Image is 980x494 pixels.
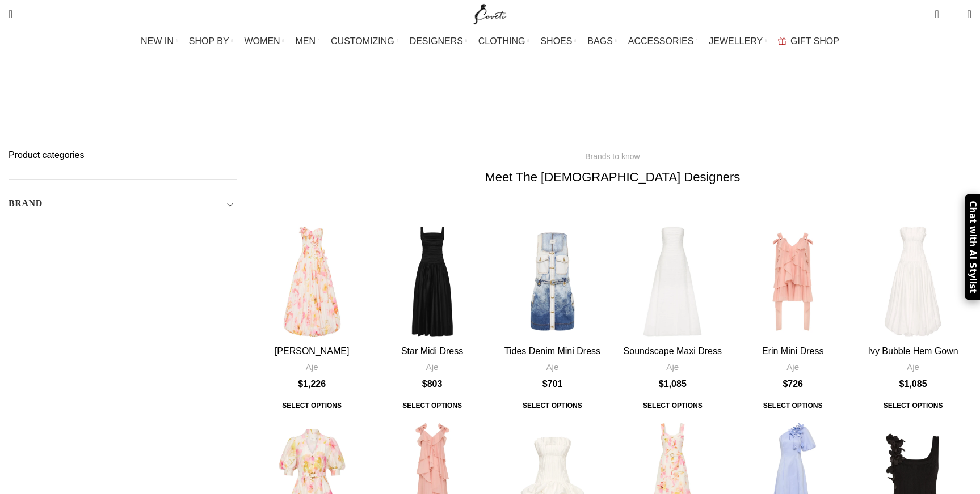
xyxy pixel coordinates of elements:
a: SHOP BY [189,30,233,53]
a: Select options for “Erin Mini Dress” [755,396,831,416]
span: Select options [274,396,350,416]
h1: [DEMOGRAPHIC_DATA] designers fashion brands to know [161,65,819,95]
span: SHOP BY [189,36,229,46]
bdi: 701 [542,379,563,389]
a: JEWELLERY [709,30,767,53]
a: Soundscape Maxi Dress [614,223,731,340]
bdi: 1,085 [899,379,927,389]
a: MEN [296,30,319,53]
a: Select options for “Tides Denim Mini Dress” [515,396,590,416]
a: Search [3,3,18,25]
span: NEW IN [141,36,174,46]
a: Soundscape Maxi Dress [624,346,722,356]
a: CUSTOMIZING [331,30,398,53]
a: Ivy Bubble Hem Gown [868,346,958,356]
bdi: 803 [422,379,443,389]
h5: Product categories [9,149,237,161]
span: CLOTHING [478,36,525,46]
a: Select options for “Ivy Bubble Hem Gown” [876,396,951,416]
a: BAGS [587,30,616,53]
a: SHOES [540,30,576,53]
span: Select options [515,396,590,416]
div: My Wishlist [948,3,959,25]
span: [DEMOGRAPHIC_DATA] designers fashion brands to know [381,103,634,113]
bdi: 726 [783,379,803,389]
span: Select options [876,396,951,416]
span: $ [422,379,427,389]
a: ACCESSORIES [628,30,698,53]
bdi: 1,226 [298,379,326,389]
span: $ [783,379,788,389]
span: $ [659,379,664,389]
span: BAGS [587,36,612,46]
span: Select options [635,396,710,416]
span: MEN [296,36,316,46]
span: ACCESSORIES [628,36,694,46]
span: 0 [936,6,944,14]
a: Tides Denim Mini Dress [504,346,600,356]
a: Gracie Gown [254,223,371,340]
a: Ivy Bubble Hem Gown [855,223,971,340]
a: Erin Mini Dress [762,346,823,356]
a: Home [345,103,369,113]
span: $ [298,379,303,389]
a: Star Midi Dress [374,223,491,340]
div: Toggle filter [9,197,237,217]
h4: Meet The [DEMOGRAPHIC_DATA] Designers [485,169,740,186]
a: Aje [907,361,919,373]
span: Select options [755,396,831,416]
a: Aje [666,361,679,373]
span: GIFT SHOP [790,36,839,46]
span: CUSTOMIZING [331,36,394,46]
a: Site logo [471,8,509,18]
span: $ [542,379,548,389]
a: Select options for “Soundscape Maxi Dress” [635,396,710,416]
div: Main navigation [3,30,977,53]
a: Tides Denim Mini Dress [494,223,611,340]
a: CLOTHING [478,30,529,53]
span: $ [899,379,905,389]
a: Aje [426,361,439,373]
a: Aje [546,361,558,373]
a: WOMEN [245,30,284,53]
span: 0 [950,11,958,20]
a: Aje [786,361,799,373]
img: GiftBag [778,37,786,45]
a: 0 [929,3,944,25]
a: [PERSON_NAME] [275,346,350,356]
a: Aje [306,361,318,373]
a: DESIGNERS [410,30,467,53]
div: Brands to know [585,150,640,163]
a: Erin Mini Dress [734,223,851,340]
span: SHOES [540,36,572,46]
a: Select options for “Gracie Gown” [274,396,350,416]
a: Select options for “Star Midi Dress” [394,396,470,416]
span: DESIGNERS [410,36,463,46]
a: GIFT SHOP [778,30,839,53]
bdi: 1,085 [659,379,687,389]
a: Star Midi Dress [401,346,463,356]
a: NEW IN [141,30,178,53]
h5: BRAND [9,197,43,210]
span: Select options [394,396,470,416]
span: JEWELLERY [709,36,763,46]
span: WOMEN [245,36,280,46]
